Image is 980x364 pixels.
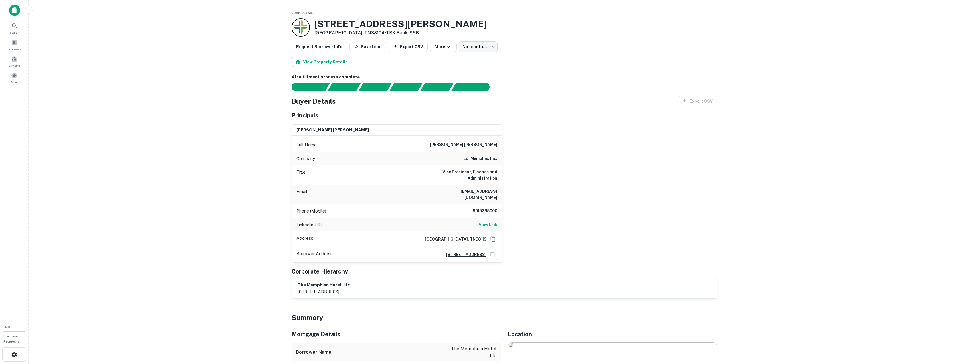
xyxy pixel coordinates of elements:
h6: [PERSON_NAME] [PERSON_NAME] [430,141,497,148]
a: Borrowers [2,37,27,52]
button: Save Loan [349,42,386,52]
a: Contacts [2,54,27,69]
span: Borrowers [7,47,21,51]
h5: Principals [292,111,318,120]
div: Principals found, still searching for contact information. This may take time... [420,83,454,91]
h6: the memphian hotel, llc [298,282,350,288]
button: More [430,42,457,52]
h6: [PERSON_NAME] [PERSON_NAME] [296,127,369,133]
p: LinkedIn URL [296,221,323,228]
span: Saved [10,80,19,84]
a: Saved [2,70,27,86]
div: Principals found, AI now looking for contact information... [389,83,423,91]
h5: Corporate Hierarchy [292,267,348,276]
p: Address [296,235,313,243]
div: Not contacted [459,41,498,52]
h6: lpi memphis, inc. [464,155,497,162]
p: Company [296,155,315,162]
div: Documents found, AI parsing details... [358,83,392,91]
button: Copy Address [489,250,497,259]
h6: 9015265000 [463,208,497,215]
span: Search [10,30,19,35]
h4: Summary [292,312,717,323]
p: Full Name [296,141,317,148]
div: Your request is received and processing... [327,83,361,91]
h4: Buyer Details [292,96,336,106]
a: TBK Bank, SSB [386,30,419,36]
h6: [EMAIL_ADDRESS][DOMAIN_NAME] [429,188,497,201]
button: Request Borrower Info [292,42,347,52]
p: [STREET_ADDRESS] [298,288,350,295]
h5: Location [508,330,717,339]
h6: Borrower Name [296,349,331,356]
h3: [STREET_ADDRESS][PERSON_NAME] [314,19,487,29]
button: Export CSV [389,42,428,52]
button: Copy Address [489,235,497,243]
h6: AI fulfillment process complete. [292,74,717,80]
span: Contacts [9,63,20,68]
a: Search [2,20,27,36]
div: Sending borrower request to AI... [285,83,328,91]
h6: View Link [479,221,497,228]
img: capitalize-icon.png [9,5,20,16]
span: Borrower Requests [3,334,19,343]
a: View Link [479,221,497,228]
p: Borrower Address [296,250,333,259]
span: 0 / 10 [3,325,11,329]
p: [GEOGRAPHIC_DATA], TN38104 • [314,29,487,36]
h6: [GEOGRAPHIC_DATA], TN38119 [420,236,486,242]
p: Phone (Mobile) [296,208,326,215]
a: [STREET_ADDRESS] [442,251,486,258]
h6: Vice President, Finance and Administration [429,169,497,181]
p: Email [296,188,307,201]
h5: Mortgage Details [292,330,501,339]
span: Loan Details [292,11,315,15]
button: View Property Details [292,57,352,67]
iframe: Chat Widget [951,318,980,346]
p: Title [296,169,306,181]
div: AI fulfillment process complete. [451,83,496,91]
p: the memphian hotel llc [445,345,496,359]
